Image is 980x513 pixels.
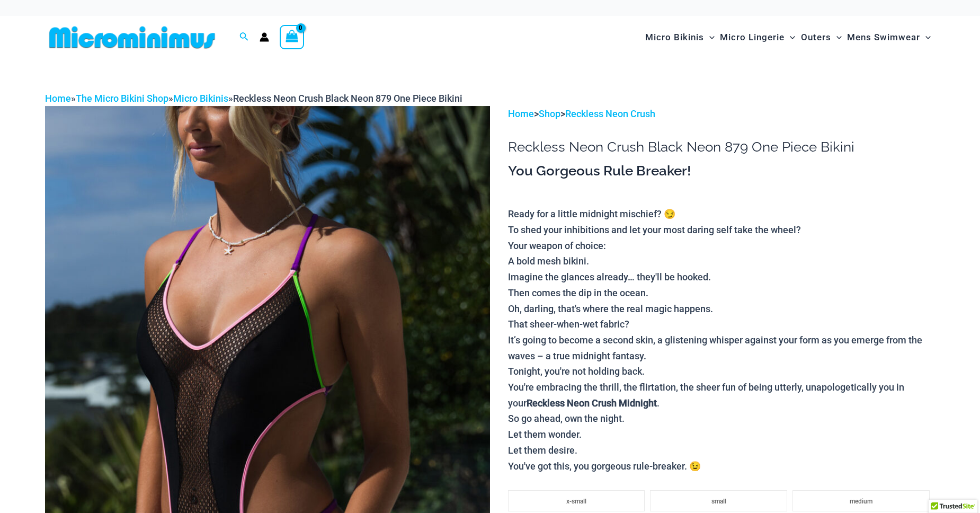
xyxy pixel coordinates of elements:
[641,20,935,55] nav: Site Navigation
[847,24,920,51] span: Mens Swimwear
[45,93,71,104] a: Home
[798,21,844,54] a: OutersMenu ToggleMenu Toggle
[844,21,933,54] a: Mens SwimwearMenu ToggleMenu Toggle
[720,24,785,51] span: Micro Lingerie
[792,490,930,511] li: medium
[45,25,219,49] img: MM SHOP LOGO FLAT
[280,25,304,49] a: View Shopping Cart, empty
[920,24,931,51] span: Menu Toggle
[45,93,462,104] span: » » »
[508,490,645,511] li: x-small
[717,21,798,54] a: Micro LingerieMenu ToggleMenu Toggle
[508,106,935,122] p: > >
[831,24,842,51] span: Menu Toggle
[566,498,586,505] span: x-small
[539,108,560,119] a: Shop
[785,24,795,51] span: Menu Toggle
[650,490,787,511] li: small
[508,108,534,119] a: Home
[508,162,935,180] h3: You Gorgeous Rule Breaker!
[233,93,462,104] span: Reckless Neon Crush Black Neon 879 One Piece Bikini
[239,31,249,44] a: Search icon link
[76,93,168,104] a: The Micro Bikini Shop
[508,206,935,474] p: Ready for a little midnight mischief? 😏 To shed your inhibitions and let your most daring self ta...
[711,498,726,505] span: small
[527,397,657,409] b: Reckless Neon Crush Midnight
[801,24,831,51] span: Outers
[704,24,715,51] span: Menu Toggle
[260,32,269,42] a: Account icon link
[643,21,717,54] a: Micro BikinisMenu ToggleMenu Toggle
[565,108,655,119] a: Reckless Neon Crush
[508,139,935,155] h1: Reckless Neon Crush Black Neon 879 One Piece Bikini
[645,24,704,51] span: Micro Bikinis
[173,93,228,104] a: Micro Bikinis
[850,498,872,505] span: medium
